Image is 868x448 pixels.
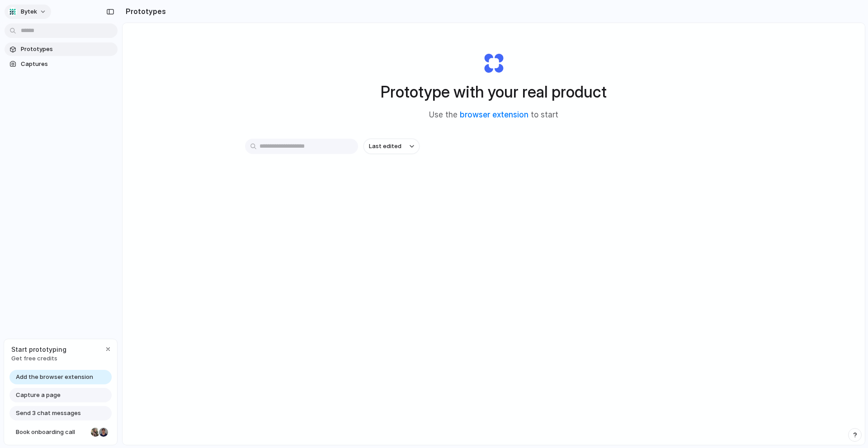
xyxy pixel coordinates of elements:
span: Start prototyping [11,345,66,354]
h2: Prototypes [122,6,166,17]
span: Last edited [369,142,401,151]
span: Capture a page [16,391,61,400]
a: Book onboarding call [9,425,112,439]
button: Last edited [363,139,420,154]
button: Bytek [5,5,51,19]
span: Book onboarding call [16,428,87,437]
a: browser extension [460,110,528,119]
div: Christian Iacullo [98,427,109,438]
a: Add the browser extension [9,370,112,384]
a: Captures [5,57,118,71]
h1: Prototype with your real product [381,80,607,104]
span: Bytek [21,7,37,16]
a: Prototypes [5,42,118,56]
span: Use the to start [429,109,558,121]
span: Add the browser extension [16,373,93,382]
div: Nicole Kubica [90,427,101,438]
span: Captures [21,60,114,69]
span: Prototypes [21,45,114,54]
span: Get free credits [11,354,66,363]
span: Send 3 chat messages [16,409,81,418]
